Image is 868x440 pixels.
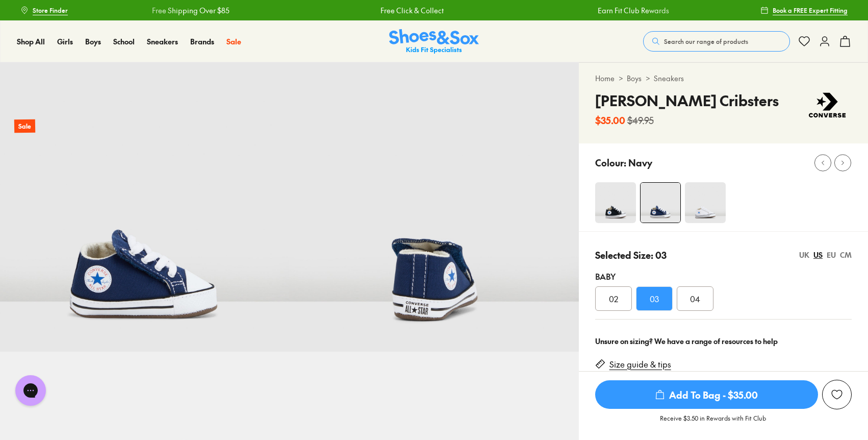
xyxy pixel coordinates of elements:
a: Book a FREE Expert Fitting [760,1,848,19]
a: Shop All [17,36,45,47]
s: $49.95 [627,113,654,127]
span: Book a FREE Expert Fitting [773,6,848,15]
button: Add To Bag - $35.00 [595,380,818,409]
a: Size guide & tips [609,359,671,370]
img: 4-181965_1 [685,182,726,223]
p: Receive $3.50 in Rewards with Fit Club [660,413,766,432]
span: Store Finder [33,6,68,15]
a: School [113,36,135,47]
div: EU [827,250,836,260]
span: Add To Bag - $35.00 [595,380,818,409]
div: Baby [595,270,852,282]
div: US [813,250,823,260]
a: Sale [226,36,241,47]
p: Navy [628,156,652,169]
div: CM [840,250,852,260]
span: 04 [690,292,700,305]
img: Vendor logo [803,90,852,120]
a: Store Finder [20,1,68,19]
a: Sneakers [654,73,684,84]
a: Earn Fit Club Rewards [594,5,666,16]
img: SNS_Logo_Responsive.svg [389,29,479,54]
a: Boys [627,73,642,84]
a: Free Click & Collect [377,5,440,16]
span: Search our range of products [664,37,748,46]
a: Home [595,73,615,84]
a: Sneakers [147,36,178,47]
div: UK [799,250,809,260]
img: 6_1 [289,62,578,352]
img: 4-181961_1 [641,183,680,223]
iframe: Gorgias live chat messenger [10,372,51,409]
button: Search our range of products [643,31,790,52]
a: Shoes & Sox [389,29,479,54]
div: > > [595,73,852,84]
img: 4-181969_1 [595,182,636,223]
a: Free Shipping Over $85 [148,5,226,16]
a: Boys [85,36,101,47]
p: Sale [14,119,35,133]
p: Selected Size: 03 [595,248,667,262]
span: 03 [650,292,659,305]
div: Unsure on sizing? We have a range of resources to help [595,336,852,347]
a: Girls [57,36,73,47]
a: Brands [190,36,214,47]
b: $35.00 [595,113,625,127]
h4: [PERSON_NAME] Cribsters [595,90,779,111]
span: 02 [609,292,618,305]
button: Add to Wishlist [822,380,852,409]
p: Colour: [595,156,626,169]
